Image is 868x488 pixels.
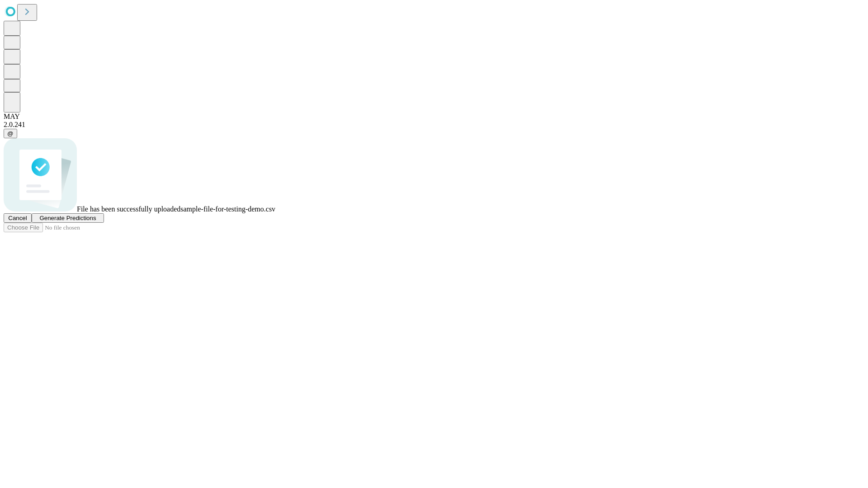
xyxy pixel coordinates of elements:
button: @ [4,129,17,138]
span: File has been successfully uploaded [77,205,180,213]
span: Generate Predictions [39,215,96,221]
span: @ [7,130,14,137]
button: Cancel [4,213,32,223]
span: sample-file-for-testing-demo.csv [180,205,275,213]
span: Cancel [8,215,27,221]
div: 2.0.241 [4,121,864,129]
button: Generate Predictions [32,213,104,223]
div: MAY [4,113,864,121]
